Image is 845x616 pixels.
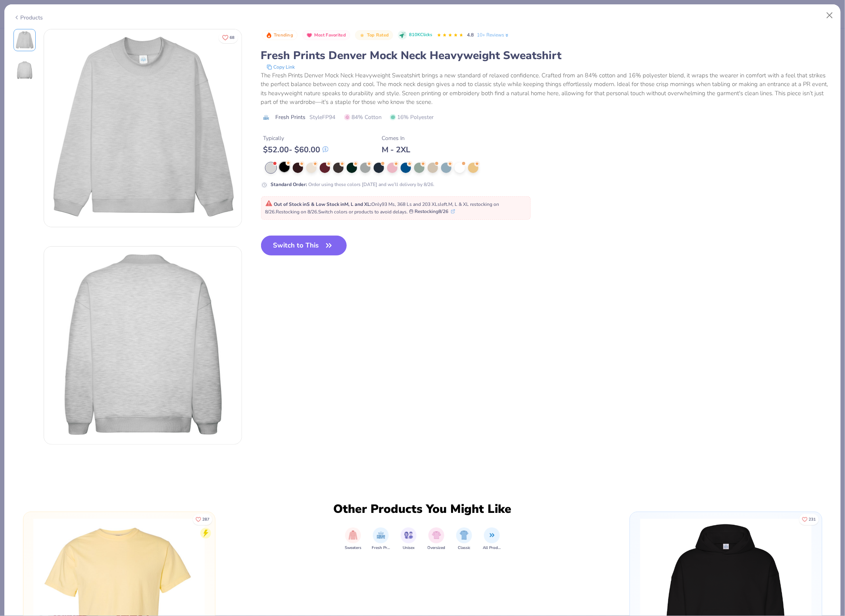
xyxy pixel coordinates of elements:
[263,134,328,142] div: Typically
[367,33,389,37] span: Top Rated
[428,528,446,551] button: filter button
[219,32,238,43] button: Like
[261,71,832,107] div: The Fresh Prints Denver Mock Neck Heavyweight Sweatshirt brings a new standard of relaxed confide...
[488,531,497,540] img: All Products Image
[382,134,411,142] div: Comes In
[483,528,501,551] button: filter button
[409,208,455,215] button: Restocking8/26
[302,30,350,40] button: Badge Button
[372,545,390,551] span: Fresh Prints
[483,528,501,551] div: filter for All Products
[345,545,361,551] span: Sweaters
[310,113,336,121] span: Style FP94
[274,201,311,207] strong: Out of Stock in S
[477,31,510,38] a: 10+ Reviews
[202,518,209,522] span: 287
[261,114,272,121] img: brand logo
[345,528,361,551] div: filter for Sweaters
[311,201,372,207] strong: & Low Stock in M, L and XL :
[265,201,499,215] span: Only 93 Ms, 368 Ls and 203 XLs left. M, L & XL restocking on 8/26. Restocking on 8/26. Switch col...
[403,545,415,551] span: Unisex
[263,145,328,155] div: $ 52.00 - $ 60.00
[261,48,832,63] div: Fresh Prints Denver Mock Neck Heavyweight Sweatshirt
[401,528,417,551] div: filter for Unisex
[276,113,306,121] span: Fresh Prints
[345,528,361,551] button: filter button
[266,32,272,38] img: Trending sort
[460,531,469,540] img: Classic Image
[44,247,242,444] img: Back
[306,32,313,38] img: Most Favorited sort
[809,518,816,522] span: 231
[271,181,307,188] strong: Standard Order :
[428,528,446,551] div: filter for Oversized
[274,33,293,37] span: Trending
[382,145,411,155] div: M - 2XL
[15,31,34,50] img: Front
[483,545,501,551] span: All Products
[15,61,34,80] img: Back
[432,531,441,540] img: Oversized Image
[428,545,446,551] span: Oversized
[372,528,390,551] button: filter button
[390,113,434,121] span: 16% Polyester
[404,531,413,540] img: Unisex Image
[349,531,358,540] img: Sweaters Image
[359,32,365,38] img: Top Rated sort
[230,36,234,40] span: 68
[261,236,347,255] button: Switch to This
[314,33,346,37] span: Most Favorited
[401,528,417,551] button: filter button
[467,32,474,38] span: 4.8
[437,29,464,42] div: 4.8 Stars
[822,8,837,23] button: Close
[13,13,43,22] div: Products
[456,528,472,551] div: filter for Classic
[271,181,435,188] div: Order using these colors [DATE] and we’ll delivery by 8/26.
[193,514,212,525] button: Like
[262,30,298,40] button: Badge Button
[372,528,390,551] div: filter for Fresh Prints
[458,545,471,551] span: Classic
[456,528,472,551] button: filter button
[409,32,432,38] span: 810K Clicks
[328,502,517,516] div: Other Products You Might Like
[799,514,819,525] button: Like
[376,531,386,540] img: Fresh Prints Image
[264,63,298,71] button: copy to clipboard
[344,113,382,121] span: 84% Cotton
[355,30,393,40] button: Badge Button
[44,29,242,227] img: Front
